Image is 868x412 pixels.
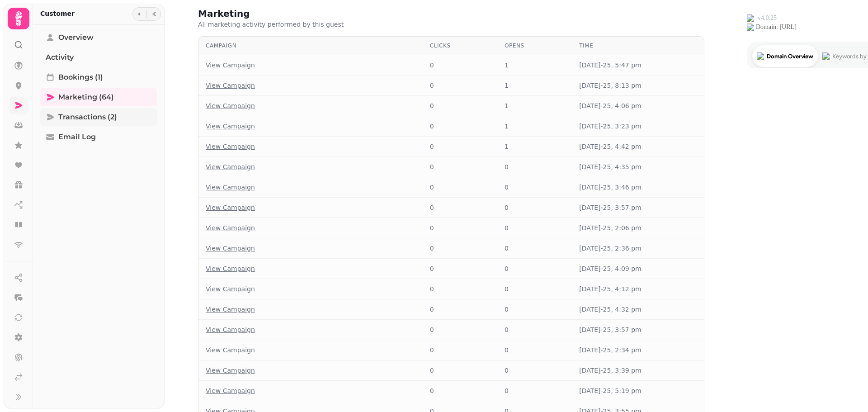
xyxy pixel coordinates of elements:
div: 0 [430,366,490,375]
a: View Campaign [206,305,255,314]
div: [DATE]-25, 3:57 pm [579,325,697,334]
div: 0 [430,223,490,232]
div: [DATE]-25, 8:13 pm [579,81,697,90]
div: 0 [505,183,565,192]
div: 1 [505,122,565,131]
div: [DATE]-25, 4:12 pm [579,284,697,294]
div: 0 [505,366,565,375]
span: Overview [58,32,94,43]
div: 0 [430,284,490,294]
div: 0 [505,203,565,212]
a: Activity [40,48,157,66]
div: 0 [430,81,490,90]
span: Marketing (64) [58,92,114,103]
a: View Campaign [206,325,255,334]
div: 0 [430,325,490,334]
div: 0 [505,264,565,273]
div: [DATE]-25, 3:57 pm [579,203,697,212]
div: [DATE]-25, 4:06 pm [579,101,697,110]
a: View Campaign [206,61,255,70]
a: View Campaign [206,162,255,171]
div: 0 [505,244,565,253]
div: Campaign [206,42,415,49]
div: 0 [430,183,490,192]
div: 0 [430,264,490,273]
a: View Campaign [206,223,255,232]
a: Transactions (2) [40,108,157,126]
div: 0 [430,305,490,314]
div: 0 [505,223,565,232]
a: View Campaign [206,366,255,375]
a: View Campaign [206,264,255,273]
div: [DATE]-25, 5:19 pm [579,386,697,395]
nav: Tabs [33,25,165,408]
div: 0 [430,386,490,395]
a: View Campaign [206,284,255,294]
div: [DATE]-25, 3:23 pm [579,122,697,131]
a: Overview [40,28,157,47]
h2: Customer [40,9,75,18]
div: [DATE]-25, 3:46 pm [579,183,697,192]
div: 0 [505,346,565,355]
div: Domain: [URL] [24,24,64,31]
div: 0 [505,284,565,294]
a: View Campaign [206,101,255,110]
div: Time [579,42,697,49]
a: View Campaign [206,183,255,192]
a: View Campaign [206,346,255,355]
div: 0 [430,101,490,110]
div: 0 [505,325,565,334]
a: Bookings (1) [40,68,157,86]
div: [DATE]-25, 4:35 pm [579,162,697,171]
span: Email Log [58,132,96,142]
a: View Campaign [206,203,255,212]
div: 1 [505,81,565,90]
div: 0 [430,61,490,70]
div: v 4.0.25 [25,14,44,22]
div: 0 [430,346,490,355]
div: [DATE]-25, 4:42 pm [579,142,697,151]
div: 1 [505,61,565,70]
div: 0 [430,203,490,212]
a: View Campaign [206,142,255,151]
div: 0 [505,305,565,314]
div: 0 [430,162,490,171]
div: [DATE]-25, 3:39 pm [579,366,697,375]
a: Marketing (64) [40,88,157,106]
div: [DATE]-25, 5:47 pm [579,61,697,70]
img: website_grey.svg [14,24,22,31]
span: Bookings (1) [58,72,103,83]
p: All marketing activity performed by this guest [198,20,429,29]
div: [DATE]-25, 4:09 pm [579,264,697,273]
img: tab_keywords_by_traffic_grey.svg [90,52,97,60]
div: [DATE]-25, 4:32 pm [579,305,697,314]
div: [DATE]-25, 2:34 pm [579,346,697,355]
img: logo_orange.svg [14,14,22,22]
div: 0 [430,244,490,253]
div: Opens [505,42,565,49]
div: 0 [430,122,490,131]
a: Email Log [40,128,157,146]
span: Activity [46,52,74,63]
img: tab_domain_overview_orange.svg [24,52,32,60]
div: Keywords by Traffic [100,53,152,59]
div: Clicks [430,42,490,49]
div: [DATE]-25, 2:36 pm [579,244,697,253]
div: [DATE]-25, 2:06 pm [579,223,697,232]
a: View Campaign [206,81,255,90]
div: 1 [505,142,565,151]
div: 1 [505,101,565,110]
a: View Campaign [206,122,255,131]
div: 0 [505,386,565,395]
h2: Marketing [198,7,372,20]
a: View Campaign [206,244,255,253]
div: 0 [430,142,490,151]
div: 0 [505,162,565,171]
a: View Campaign [206,386,255,395]
span: Transactions (2) [58,112,117,123]
div: Domain Overview [34,53,81,59]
